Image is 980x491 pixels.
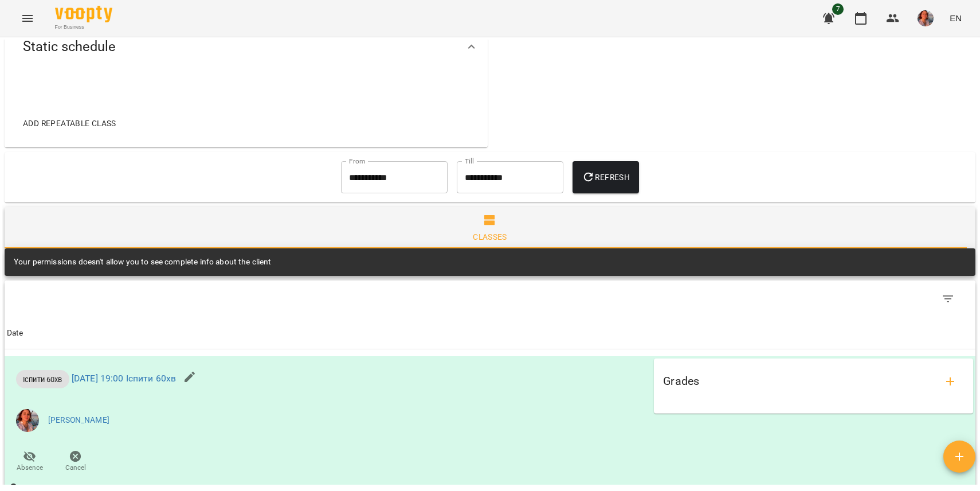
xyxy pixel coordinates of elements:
[23,116,116,130] span: Add repeatable class
[7,446,53,478] button: Absence
[950,12,962,24] span: EN
[5,280,975,317] div: Table Toolbar
[14,252,272,272] div: Your permissions doesn't allow you to see complete info about the client
[18,113,121,134] button: Add repeatable class
[918,10,934,26] img: 1ca8188f67ff8bc7625fcfef7f64a17b.jpeg
[14,5,41,32] button: Menu
[53,446,99,478] button: Cancel
[23,38,116,56] span: Static schedule
[72,373,177,384] a: [DATE] 19:00 Іспити 60хв
[832,3,844,15] span: 7
[663,372,699,390] h6: Grades
[7,326,23,340] div: Sort
[7,326,23,340] div: Date
[936,368,964,395] button: add evaluations
[16,374,69,385] span: Іспити 60хв
[573,161,639,193] button: Refresh
[5,17,488,76] div: Static schedule
[945,7,966,29] button: EN
[55,24,112,31] span: For Business
[17,463,43,473] span: Absence
[7,326,973,340] span: Date
[16,409,39,432] img: 1ca8188f67ff8bc7625fcfef7f64a17b.jpeg
[48,415,109,426] a: [PERSON_NAME]
[582,170,630,184] span: Refresh
[473,230,507,244] div: Classes
[55,6,112,22] img: Voopty Logo
[65,463,86,473] span: Cancel
[934,285,962,313] button: Filter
